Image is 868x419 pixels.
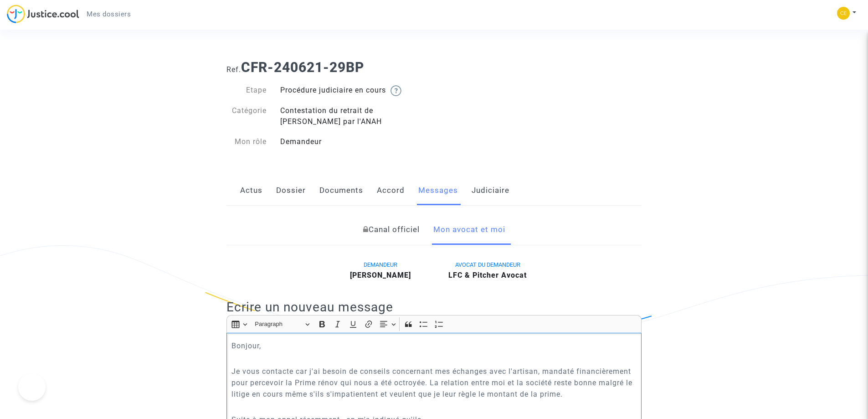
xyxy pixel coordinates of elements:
b: [PERSON_NAME] [350,271,411,279]
div: Etape [220,85,273,96]
img: 9c6654ac313e7353010d69b91a4b7849 [837,7,850,20]
a: Actus [240,176,262,206]
p: Bonjour, [231,340,637,352]
a: Documents [319,176,363,206]
a: Mes dossiers [79,7,138,21]
p: Je vous contacte car j'ai besoin de conseils concernant mes échanges avec l'artisan, mandaté fina... [231,366,637,400]
div: Mon rôle [220,136,273,147]
div: Catégorie [220,105,273,127]
a: Mon avocat et moi [433,215,505,245]
button: Paragraph [251,317,313,331]
span: Ref. [226,65,241,74]
iframe: Help Scout Beacon - Open [18,373,46,401]
span: Paragraph [255,319,302,330]
b: LFC & Pitcher Avocat [448,271,527,279]
div: Editor toolbar [226,315,642,333]
img: jc-logo.svg [7,5,79,23]
b: CFR-240621-29BP [241,59,364,75]
span: DEMANDEUR [364,261,397,268]
a: Messages [418,176,458,206]
a: Canal officiel [363,215,420,245]
span: AVOCAT DU DEMANDEUR [455,261,520,268]
span: Mes dossiers [87,10,131,18]
div: Procédure judiciaire en cours [273,85,434,96]
div: Contestation du retrait de [PERSON_NAME] par l'ANAH [273,105,434,127]
h2: Ecrire un nouveau message [226,299,642,315]
a: Dossier [276,176,306,206]
img: help.svg [390,85,401,96]
div: Demandeur [273,136,434,147]
a: Judiciaire [472,176,509,206]
a: Accord [377,176,405,206]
